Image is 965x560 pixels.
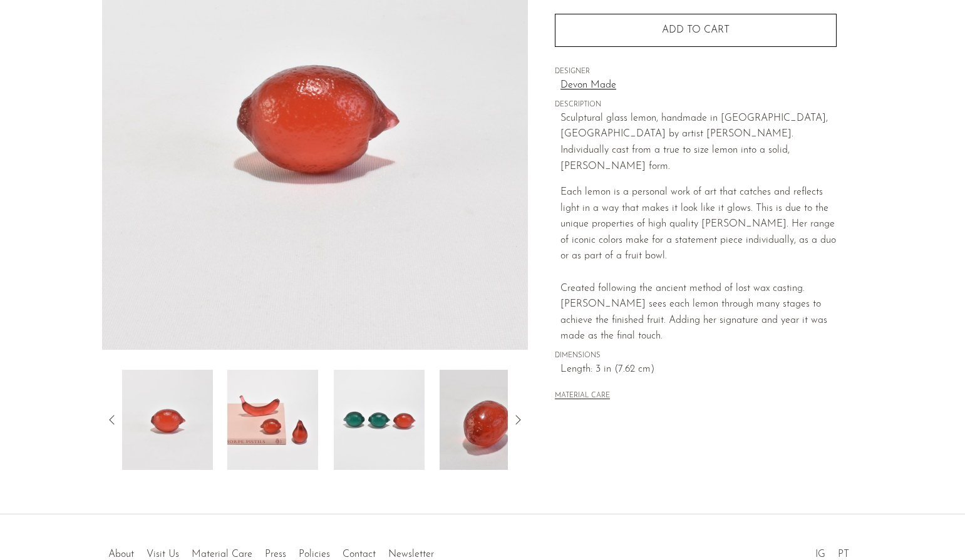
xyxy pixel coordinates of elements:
[560,362,837,378] span: Length: 3 in (7.62 cm)
[555,99,837,111] span: DESCRIPTION
[555,14,837,46] button: Add to cart
[815,549,825,559] a: IG
[122,370,213,470] img: Glass Lemon in Ruby
[838,549,849,559] a: PT
[555,392,610,401] button: MATERIAL CARE
[334,370,425,470] img: Glass Lemon in Ruby
[299,549,330,559] a: Policies
[560,78,837,94] a: Devon Made
[440,370,530,470] img: Glass Lemon in Ruby
[555,66,837,78] span: DESIGNER
[343,549,376,559] a: Contact
[560,111,837,175] p: Sculptural glass lemon, handmade in [GEOGRAPHIC_DATA], [GEOGRAPHIC_DATA] by artist [PERSON_NAME]....
[265,549,286,559] a: Press
[560,185,837,265] div: Each lemon is a personal work of art that catches and reflects light in a way that makes it look ...
[147,549,179,559] a: Visit Us
[662,25,730,35] span: Add to cart
[192,549,252,559] a: Material Care
[560,265,837,345] div: Created following the ancient method of lost wax casting. [PERSON_NAME] sees each lemon through m...
[108,549,134,559] a: About
[555,350,837,362] span: DIMENSIONS
[227,370,318,470] img: Glass Lemon in Ruby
